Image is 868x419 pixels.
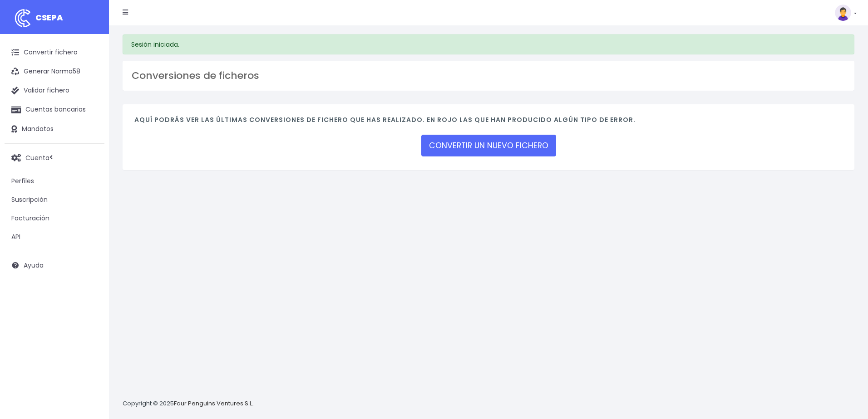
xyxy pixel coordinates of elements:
span: Cuenta [25,153,49,162]
img: logo [11,7,34,29]
span: Ayuda [24,261,44,270]
a: Cuentas bancarias [5,100,104,119]
a: CONVERTIR UN NUEVO FICHERO [421,135,556,156]
a: Cuenta [5,148,104,167]
a: API [5,228,104,246]
a: Suscripción [5,190,104,209]
div: Sesión iniciada. [123,34,854,54]
a: Validar fichero [5,81,104,100]
p: Copyright © 2025 . [123,399,255,409]
a: Perfiles [5,172,104,190]
a: Mandatos [5,120,104,139]
h4: Aquí podrás ver las últimas conversiones de fichero que has realizado. En rojo las que han produc... [134,116,843,128]
a: Facturación [5,209,104,228]
span: CSEPA [35,12,63,23]
a: Generar Norma58 [5,62,104,81]
a: Four Penguins Ventures S.L. [174,399,253,408]
a: Convertir fichero [5,43,104,62]
a: Ayuda [5,256,104,275]
img: profile [835,5,851,21]
h3: Conversiones de ficheros [132,70,845,82]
